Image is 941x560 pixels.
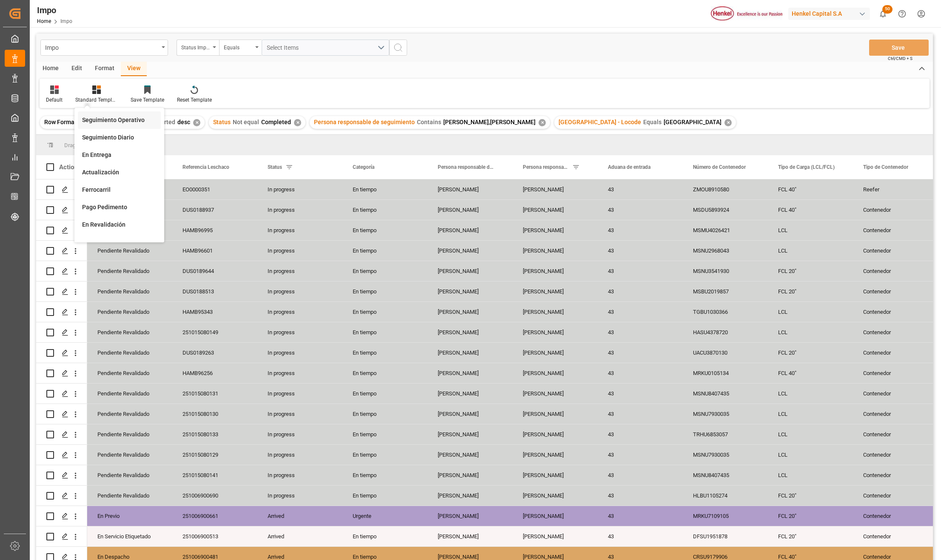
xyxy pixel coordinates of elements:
span: Ctrl/CMD + S [888,55,912,62]
div: En tiempo [342,322,428,342]
div: [PERSON_NAME] [513,506,598,526]
div: En tiempo [342,486,428,506]
div: Actualización [82,168,157,177]
div: En tiempo [342,302,428,322]
div: FCL 20" [768,506,853,526]
div: Contenedor [853,322,938,342]
div: 43 [598,465,683,485]
div: Contenedor [853,241,938,261]
div: [PERSON_NAME] [513,322,598,342]
button: show 50 new notifications [873,4,893,23]
div: En tiempo [342,363,428,383]
div: Daily Deliveries [82,238,157,247]
button: open menu [40,40,168,56]
div: Seguimiento Operativo [82,116,157,125]
span: [GEOGRAPHIC_DATA] [664,119,721,125]
div: FCL 20" [768,526,853,546]
div: TGBU1030366 [683,302,768,322]
div: Pendiente Revalidado [97,486,162,506]
div: Impo [45,42,159,52]
div: Press SPACE to select this row. [36,526,87,547]
div: 43 [598,486,683,506]
div: In progress [257,424,342,444]
span: Número de Contenedor [693,164,746,170]
div: Henkel Capital S.A [788,8,870,20]
span: Not equal [233,119,259,125]
div: Press SPACE to select this row. [36,302,87,322]
div: [PERSON_NAME] [428,343,513,363]
div: LCL [768,220,853,240]
div: FCL 20" [768,486,853,506]
div: Contenedor [853,465,938,485]
span: Aduana de entrada [608,164,650,170]
div: UACU3870130 [683,343,768,363]
div: Urgente [342,506,428,526]
div: Contenedor [853,200,938,220]
div: [PERSON_NAME] [513,261,598,281]
div: Contenedor [853,486,938,506]
div: MSNU2968043 [683,241,768,261]
div: LCL [768,424,853,444]
div: HAMB96256 [172,363,257,383]
div: Contenedor [853,302,938,322]
div: Press SPACE to select this row. [36,241,87,261]
div: [PERSON_NAME] [428,424,513,444]
span: [GEOGRAPHIC_DATA] - Locode [559,119,641,125]
div: MSNU8407435 [683,465,768,485]
button: Help Center [893,4,912,23]
div: Contenedor [853,424,938,444]
div: 43 [598,384,683,404]
div: Pendiente Revalidado [97,282,162,301]
div: In progress [257,179,342,199]
div: Contenedor [853,404,938,424]
div: En tiempo [342,404,428,424]
div: ZMOU8910580 [683,179,768,199]
div: HAMB95343 [172,302,257,322]
div: [PERSON_NAME] [513,526,598,546]
div: Standard Templates [75,96,118,104]
span: Drag here to set row groups [64,142,131,148]
div: In progress [257,200,342,220]
div: ✕ [724,119,732,126]
div: Press SPACE to select this row. [36,179,87,200]
div: Press SPACE to select this row. [36,343,87,363]
div: In progress [257,404,342,424]
div: In progress [257,322,342,342]
div: Contenedor [853,384,938,404]
div: Pendiente Revalidado [97,404,162,424]
div: Press SPACE to select this row. [36,261,87,281]
div: En Previo [97,506,162,526]
div: En tiempo [342,179,428,199]
div: 43 [598,506,683,526]
div: LCL [768,445,853,465]
div: MSNU7930035 [683,404,768,424]
div: 251015080130 [172,404,257,424]
div: LCL [768,302,853,322]
div: In progress [257,302,342,322]
div: 43 [598,526,683,546]
div: FCL 40" [768,363,853,383]
div: Press SPACE to select this row. [36,506,87,526]
div: En tiempo [342,261,428,281]
span: Tipo de Contenedor [863,164,908,170]
div: MSNU7930035 [683,445,768,465]
div: Home [36,62,65,76]
span: sorted [158,119,175,125]
span: Categoría [353,164,374,170]
div: Pendiente Revalidado [97,425,162,444]
div: 43 [598,363,683,383]
div: DUS0189644 [172,261,257,281]
div: Pendiente Revalidado [97,262,162,281]
div: In progress [257,281,342,301]
span: Contains [417,119,441,125]
div: In progress [257,363,342,383]
div: [PERSON_NAME] [513,465,598,485]
a: Home [37,18,51,24]
div: In progress [257,445,342,465]
div: Contenedor [853,363,938,383]
div: MRKU0105134 [683,363,768,383]
div: [PERSON_NAME] [513,384,598,404]
div: FCL 20" [768,343,853,363]
div: Edit [65,62,88,76]
div: Default [46,96,63,104]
